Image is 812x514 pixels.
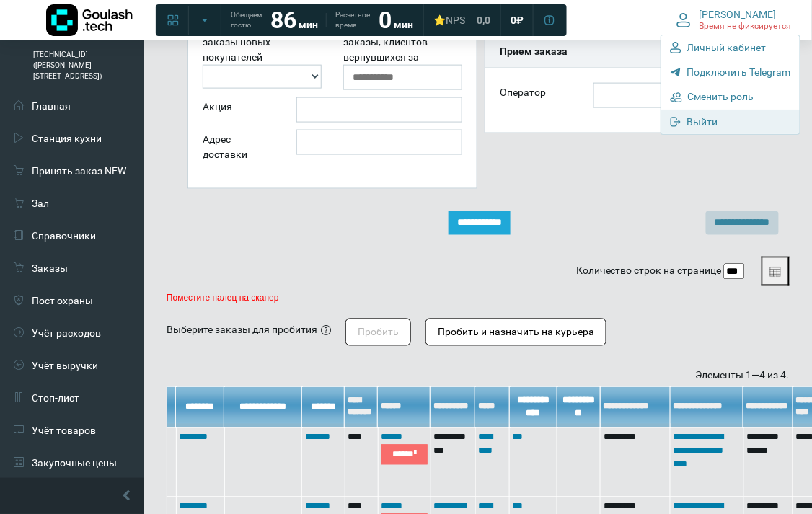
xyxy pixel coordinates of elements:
a: 0 ₽ [502,7,532,33]
strong: 0 [379,6,392,34]
span: 0 [511,14,516,27]
span: ₽ [516,14,524,27]
span: Расчетное время [335,10,370,30]
span: Сменить роль [688,90,754,103]
p: Поместите палец на сканер [167,293,790,303]
b: Прием заказа [500,45,568,57]
a: Подключить Telegram [661,60,800,84]
a: Выйти [661,110,800,134]
div: ⭐ [433,14,465,27]
a: ⭐NPS 0,0 [425,7,499,33]
span: Выйти [687,115,718,128]
a: Сменить роль [661,84,800,109]
span: мин [394,19,413,30]
div: Адрес доставки [192,130,286,167]
div: Акция [192,97,286,123]
label: Оператор [500,85,546,100]
div: Выберите заказы для пробития [167,323,317,338]
span: Обещаем гостю [231,10,262,30]
button: [PERSON_NAME] Время не фиксируется [668,5,800,35]
button: Пробить и назначить на курьера [425,319,606,346]
span: Личный кабинет [687,41,767,54]
div: заказы новых покупателей [192,35,332,90]
span: Подключить Telegram [687,66,791,79]
strong: 86 [270,6,296,34]
div: Элементы 1—4 из 4. [167,368,790,384]
label: Количество строк на странице [576,264,722,279]
span: мин [299,19,318,30]
a: Обещаем гостю 86 мин Расчетное время 0 мин [222,7,422,33]
span: 0,0 [477,14,490,27]
button: Пробить [345,319,411,346]
a: Личный кабинет [661,35,800,60]
div: заказы, клиентов вернувшихся за [332,35,473,90]
img: Логотип компании Goulash.tech [46,4,133,36]
span: [PERSON_NAME] [700,8,777,21]
span: Время не фиксируется [700,21,792,32]
span: NPS [446,14,465,26]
